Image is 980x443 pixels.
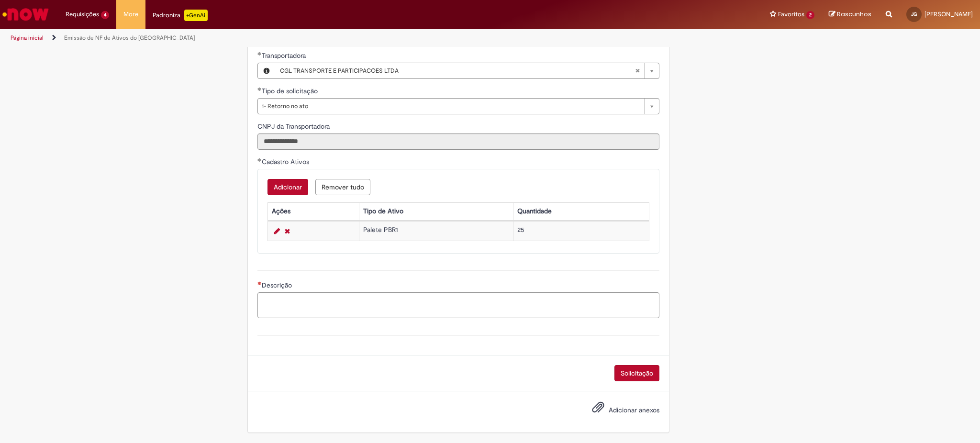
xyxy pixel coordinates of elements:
[257,281,262,285] span: Necessários
[590,399,607,421] button: Adicionar anexos
[262,87,320,95] span: Tipo de solicitação
[778,10,804,19] span: Favoritos
[11,34,44,42] a: Página inicial
[262,281,294,289] span: Descrição
[614,365,659,381] button: Solicitação
[262,99,640,114] span: 1- Retorno no ato
[513,202,649,220] th: Quantidade
[267,179,308,195] button: Add a row for Cadastro Ativos
[609,406,659,414] span: Adicionar anexos
[257,133,659,150] input: CNPJ da Transportadora
[911,11,917,17] span: JG
[257,122,332,131] span: Somente leitura - CNPJ da Transportadora
[280,63,635,78] span: CGL TRANSPORTE E PARTICIPACOES LTDA
[359,202,513,220] th: Tipo de Ativo
[267,202,359,220] th: Ações
[837,10,871,19] span: Rascunhos
[123,10,138,19] span: More
[924,10,973,18] span: [PERSON_NAME]
[257,292,659,318] textarea: Descrição
[272,225,282,237] a: Editar Linha 1
[7,29,646,47] ul: Trilhas de página
[829,10,871,19] a: Rascunhos
[275,63,659,78] a: CGL TRANSPORTE E PARTICIPACOES LTDALimpar campo Transportadora
[359,221,513,241] td: Palete PBR1
[184,10,208,21] p: +GenAi
[66,10,99,19] span: Requisições
[258,63,275,78] button: Transportadora, Visualizar este registro CGL TRANSPORTE E PARTICIPACOES LTDA
[1,5,50,24] img: ServiceNow
[64,34,195,42] a: Emissão de NF de Ativos do [GEOGRAPHIC_DATA]
[630,63,645,78] abbr: Limpar campo Transportadora
[257,158,262,162] span: Obrigatório Preenchido
[282,225,292,237] a: Remover linha 1
[257,87,262,91] span: Obrigatório Preenchido
[257,52,262,55] span: Obrigatório Preenchido
[101,11,109,19] span: 4
[513,221,649,241] td: 25
[315,179,370,195] button: Remove all rows for Cadastro Ativos
[262,157,311,166] span: Cadastro Ativos
[262,51,308,60] span: Necessários - Transportadora
[153,10,208,21] div: Padroniza
[806,11,814,19] span: 2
